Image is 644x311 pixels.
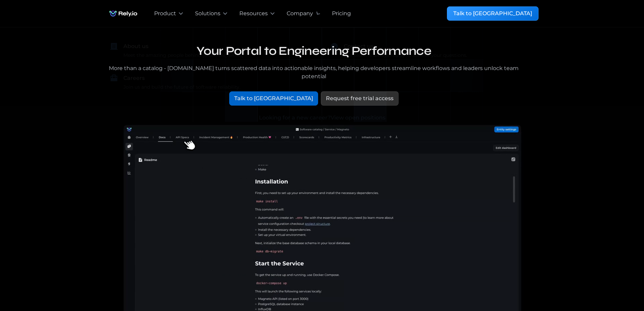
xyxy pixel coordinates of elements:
div: Talk to [GEOGRAPHIC_DATA] [453,9,532,18]
div: About us [123,42,148,50]
a: Contact usOur team is always happy to answer your questions. [326,38,539,63]
div: Resources [239,9,268,18]
div: Looking for a new career? [259,114,385,122]
div: Company [287,9,313,18]
a: home [106,7,141,20]
span: View open positions [331,114,385,121]
div: Careers [123,74,145,82]
div: Meet the amazing people behind [DOMAIN_NAME] ‍ [123,52,243,66]
a: Pricing [332,9,351,18]
div: Join us and build the future of software reliability. [123,84,240,91]
a: About usMeet the amazing people behind [DOMAIN_NAME]‍ [106,38,318,70]
div: Solutions [195,9,220,18]
a: CareersJoin us and build the future of software reliability. [106,70,318,95]
div: Contact us [344,42,374,50]
div: Our team is always happy to answer your questions. [344,52,467,59]
a: Looking for a new career?View open positions [11,106,633,130]
div: Product [154,9,176,18]
iframe: Chatbot [599,266,635,302]
a: Talk to [GEOGRAPHIC_DATA] [447,6,539,21]
img: Rely.io logo [106,7,141,20]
